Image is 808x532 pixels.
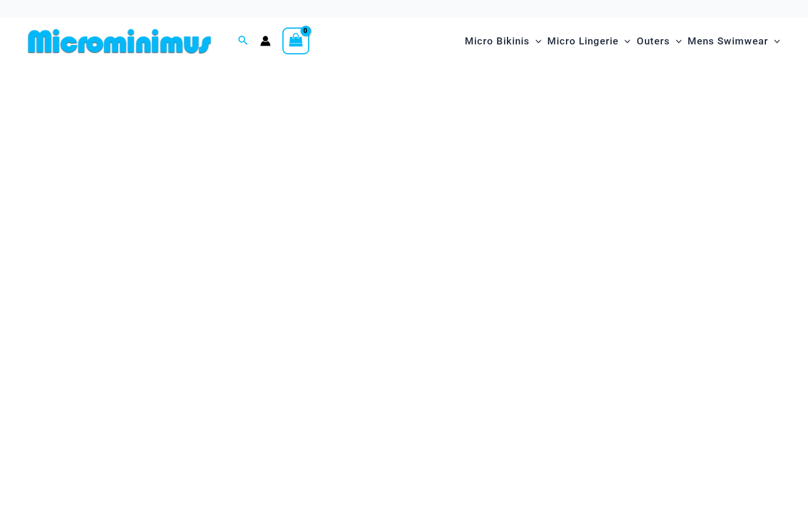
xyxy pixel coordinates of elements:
span: Menu Toggle [670,26,682,56]
span: Menu Toggle [619,26,630,56]
a: OutersMenu ToggleMenu Toggle [634,23,685,59]
nav: Site Navigation [460,22,785,61]
span: Mens Swimwear [688,26,768,56]
span: Menu Toggle [530,26,541,56]
a: Search icon link [238,34,248,49]
span: Micro Bikinis [465,26,530,56]
a: Micro LingerieMenu ToggleMenu Toggle [544,23,633,59]
span: Outers [637,26,670,56]
span: Micro Lingerie [547,26,619,56]
img: MM SHOP LOGO FLAT [23,28,216,54]
span: Menu Toggle [768,26,780,56]
a: Mens SwimwearMenu ToggleMenu Toggle [685,23,783,59]
a: View Shopping Cart, empty [282,27,309,54]
a: Micro BikinisMenu ToggleMenu Toggle [462,23,544,59]
a: Account icon link [260,36,271,46]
